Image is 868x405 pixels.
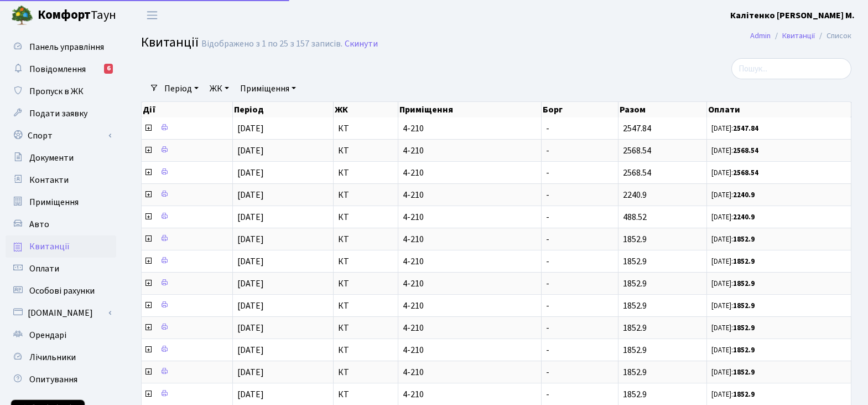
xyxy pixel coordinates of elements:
span: - [546,366,549,378]
span: [DATE] [237,366,264,378]
span: КТ [338,368,393,377]
span: Особові рахунки [29,285,95,297]
span: Приміщення [29,196,79,208]
b: Калітенко [PERSON_NAME] М. [730,9,855,22]
span: 2568.54 [623,167,651,179]
a: Квитанції [782,30,815,42]
span: КТ [338,279,393,288]
span: 1852.9 [623,300,647,312]
a: Скинути [345,39,378,49]
span: [DATE] [237,388,264,401]
span: - [546,322,549,334]
span: Опитування [29,373,77,386]
span: - [546,145,549,157]
small: [DATE]: [711,257,755,266]
span: КТ [338,301,393,310]
span: 4-210 [403,301,537,310]
th: Разом [618,102,707,117]
a: Панель управління [6,36,116,58]
a: Admin [750,30,771,42]
span: КТ [338,168,393,177]
span: 4-210 [403,279,537,288]
span: [DATE] [237,322,264,334]
span: КТ [338,191,393,199]
span: 4-210 [403,191,537,199]
span: 1852.9 [623,388,647,401]
span: 1852.9 [623,278,647,290]
input: Пошук... [731,58,851,79]
div: Відображено з 1 по 25 з 157 записів. [201,39,342,49]
span: 1852.9 [623,322,647,334]
small: [DATE]: [711,345,755,355]
span: 2240.9 [623,189,647,201]
span: Пропуск в ЖК [29,85,84,98]
small: [DATE]: [711,124,758,134]
span: [DATE] [237,167,264,179]
img: logo.png [11,4,33,27]
b: 2240.9 [733,212,755,222]
span: [DATE] [237,189,264,201]
span: Панель управління [29,41,104,53]
b: 2568.54 [733,168,758,178]
span: Оплати [29,263,59,275]
a: Спорт [6,125,116,147]
span: 1852.9 [623,255,647,268]
a: Лічильники [6,346,116,368]
small: [DATE]: [711,190,755,200]
span: КТ [338,213,393,222]
span: Документи [29,152,74,164]
th: Борг [542,102,618,117]
a: Авто [6,213,116,235]
a: Період [160,79,203,98]
nav: breadcrumb [734,24,868,48]
span: 4-210 [403,213,537,222]
span: - [546,388,549,401]
a: Опитування [6,368,116,391]
a: Квитанції [6,235,116,258]
b: 1852.9 [733,257,755,266]
a: Приміщення [6,191,116,213]
a: Документи [6,147,116,169]
b: 1852.9 [733,389,755,399]
span: 2547.84 [623,122,651,135]
small: [DATE]: [711,323,755,333]
span: Авто [29,218,49,230]
span: 4-210 [403,168,537,177]
span: [DATE] [237,145,264,157]
span: [DATE] [237,344,264,356]
span: Контакти [29,174,69,186]
span: Подати заявку [29,107,87,120]
span: Лічильники [29,351,76,363]
b: 2547.84 [733,124,758,134]
span: Повідомлення [29,63,86,75]
span: 4-210 [403,324,537,332]
small: [DATE]: [711,234,755,244]
span: - [546,344,549,356]
span: КТ [338,235,393,244]
span: 4-210 [403,390,537,399]
span: КТ [338,257,393,266]
small: [DATE]: [711,146,758,156]
b: 2568.54 [733,146,758,156]
b: 1852.9 [733,367,755,377]
small: [DATE]: [711,301,755,311]
a: ЖК [205,79,233,98]
span: КТ [338,146,393,155]
div: 6 [104,64,113,74]
span: [DATE] [237,233,264,245]
span: КТ [338,346,393,355]
span: Таун [38,6,116,25]
span: КТ [338,324,393,332]
span: - [546,122,549,135]
span: - [546,255,549,268]
span: 4-210 [403,146,537,155]
small: [DATE]: [711,279,755,289]
span: [DATE] [237,211,264,223]
span: 1852.9 [623,233,647,245]
span: Орендарі [29,329,66,341]
a: Подати заявку [6,102,116,125]
a: Пропуск в ЖК [6,80,116,102]
a: Повідомлення6 [6,58,116,80]
span: - [546,167,549,179]
span: 4-210 [403,257,537,266]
